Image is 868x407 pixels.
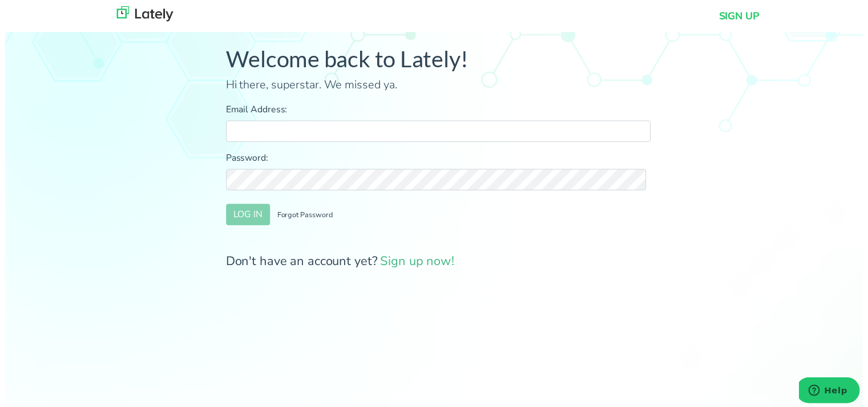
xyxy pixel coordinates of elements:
p: Hi there, superstar. We missed ya. [224,78,653,95]
label: Email Address: [224,104,653,117]
a: SIGN UP [722,9,764,24]
small: Forgot Password [276,213,332,223]
img: lately_logo_nav.700ca2e7.jpg [113,6,170,22]
span: Don't have an account yet? [224,256,455,273]
h1: Welcome back to Lately! [224,46,653,73]
button: Forgot Password [268,206,339,228]
label: Password: [224,153,653,166]
a: Sign up now! [380,256,455,273]
button: LOG IN [224,206,268,228]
